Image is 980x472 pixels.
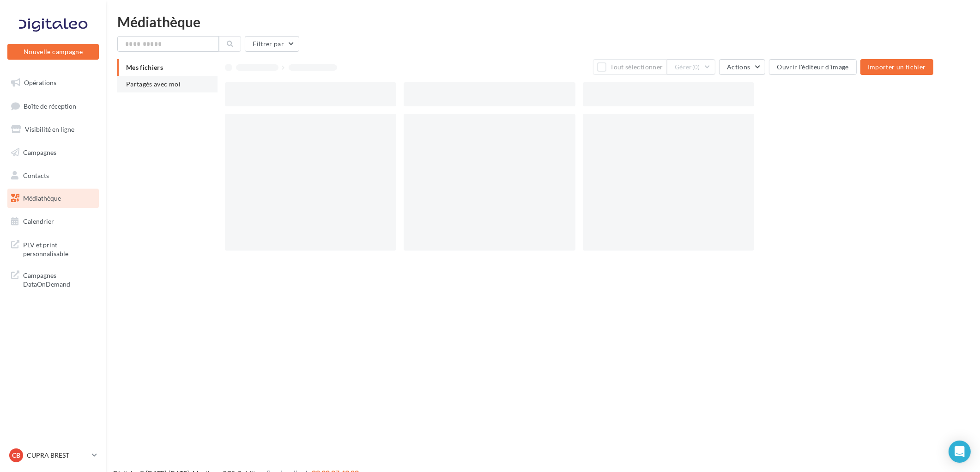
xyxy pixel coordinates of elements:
[24,102,76,110] span: Boîte de réception
[27,451,88,460] p: CUPRA BREST
[6,189,101,208] a: Médiathèque
[126,63,163,71] span: Mes fichiers
[719,59,765,75] button: Actions
[860,59,933,75] button: Importer un fichier
[23,171,49,179] span: Contacts
[12,451,20,460] span: CB
[23,148,56,156] span: Campagnes
[692,63,700,71] span: (0)
[949,441,971,463] div: Open Intercom Messenger
[245,36,299,52] button: Filtrer par
[6,120,101,139] a: Visibilité en ligne
[24,79,56,86] span: Opérations
[6,73,101,92] a: Opérations
[23,269,95,289] span: Campagnes DataOnDemand
[6,235,101,262] a: PLV et print personnalisable
[23,194,61,202] span: Médiathèque
[6,212,101,231] a: Calendrier
[769,59,856,75] button: Ouvrir l'éditeur d'image
[23,217,54,225] span: Calendrier
[667,59,715,75] button: Gérer(0)
[23,239,95,258] span: PLV et print personnalisable
[868,63,926,71] span: Importer un fichier
[593,59,667,75] button: Tout sélectionner
[126,80,181,88] span: Partagés avec moi
[6,166,101,185] a: Contacts
[727,63,750,71] span: Actions
[6,96,101,116] a: Boîte de réception
[7,447,99,464] a: CB CUPRA BREST
[25,125,74,133] span: Visibilité en ligne
[6,143,101,162] a: Campagnes
[6,265,101,293] a: Campagnes DataOnDemand
[117,15,969,29] div: Médiathèque
[7,44,99,60] button: Nouvelle campagne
